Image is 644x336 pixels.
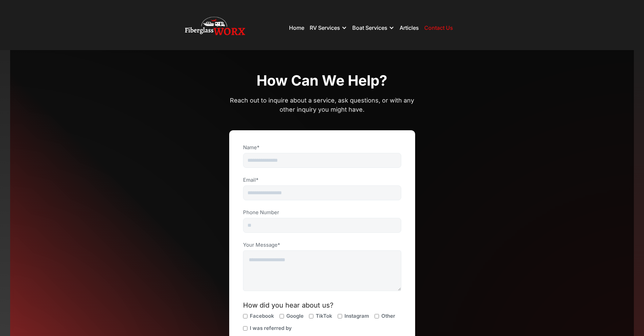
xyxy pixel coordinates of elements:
label: Email* [243,177,401,183]
input: TikTok [309,314,313,318]
label: Name* [243,144,401,151]
p: Reach out to inquire about a service, ask questions, or with any other inquiry you might have. [229,96,415,114]
div: RV Services [310,24,340,31]
label: Your Message* [243,242,401,248]
div: Boat Services [352,24,387,31]
div: RV Services [310,18,347,38]
div: Boat Services [352,18,394,38]
input: I was referred by [243,326,247,331]
span: I was referred by [250,325,292,332]
span: Google [286,313,304,319]
span: TikTok [316,313,332,319]
span: Other [381,313,395,319]
input: Other [375,314,379,318]
a: Home [289,24,304,31]
div: How did you hear about us? [243,302,401,309]
span: Facebook [250,313,274,319]
h1: How can we help? [257,72,387,90]
input: Facebook [243,314,247,318]
label: Phone Number [243,209,401,216]
a: Articles [400,24,419,31]
input: Google [280,314,284,318]
input: Instagram [338,314,342,318]
span: Instagram [344,313,369,319]
a: Contact Us [424,24,453,31]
